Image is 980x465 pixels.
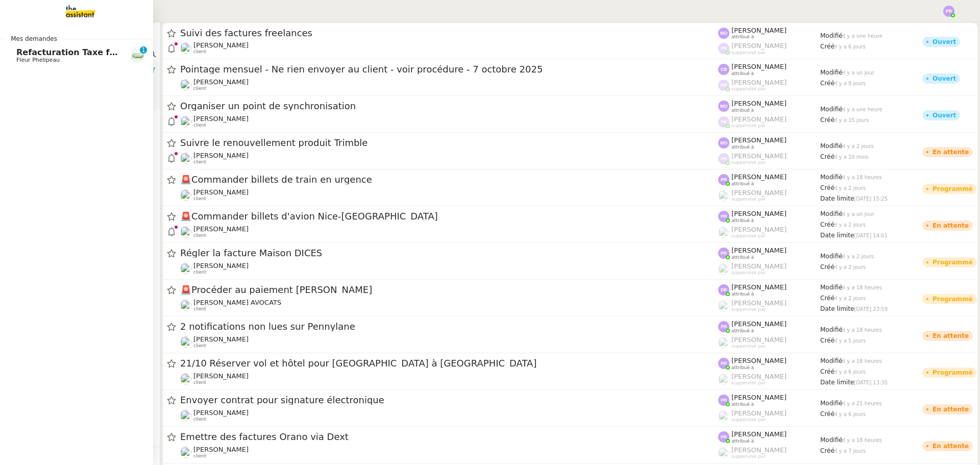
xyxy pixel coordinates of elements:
[933,223,969,229] div: En attente
[193,188,249,196] span: [PERSON_NAME]
[718,284,729,296] img: svg
[718,357,820,370] app-user-label: attribué à
[718,174,729,185] img: svg
[731,430,787,438] span: [PERSON_NAME]
[193,446,249,453] span: [PERSON_NAME]
[731,136,787,144] span: [PERSON_NAME]
[718,410,729,422] img: users%2FyQfMwtYgTqhRP2YHWHmG2s2LYaD3%2Favatar%2Fprofile-pic.png
[718,43,729,54] img: svg
[193,335,249,343] span: [PERSON_NAME]
[933,370,973,376] div: Programmé
[731,79,787,86] span: [PERSON_NAME]
[843,70,874,76] span: il y a un jour
[820,326,843,333] span: Modifié
[718,262,820,276] app-user-label: suppervisé par
[731,181,754,187] span: attribué à
[193,417,206,422] span: client
[731,71,754,77] span: attribué à
[933,112,956,118] div: Ouvert
[193,380,206,385] span: client
[820,379,854,386] span: Date limite
[933,149,969,155] div: En attente
[718,336,820,349] app-user-label: suppervisé par
[718,63,820,76] app-user-label: attribué à
[180,175,718,184] span: Commander billets de train en urgence
[933,259,973,265] div: Programmé
[835,222,866,228] span: il y a 2 jours
[180,115,718,128] app-user-detailed-label: client
[131,48,145,63] img: 7f9b6497-4ade-4d5b-ae17-2cbe23708554
[843,358,882,364] span: il y a 18 heures
[731,63,787,70] span: [PERSON_NAME]
[843,401,882,406] span: il y a 21 heures
[180,432,718,442] span: Émettre des factures Orano via Dext
[820,253,843,260] span: Modifié
[180,102,718,111] span: Organiser un point de synchronisation
[718,210,820,223] app-user-label: attribué à
[820,232,854,239] span: Date limite
[718,248,729,259] img: svg
[180,79,191,90] img: users%2FME7CwGhkVpexbSaUxoFyX6OhGQk2%2Favatar%2Fe146a5d2-1708-490f-af4b-78e736222863
[933,186,973,192] div: Programmé
[731,123,766,129] span: suppervisé par
[193,159,206,165] span: client
[731,402,754,407] span: attribué à
[718,152,820,165] app-user-label: suppervisé par
[140,46,147,54] nz-badge-sup: 1
[718,300,729,311] img: users%2FoFdbodQ3TgNoWt9kP3GXAs5oaCq1%2Favatar%2Fprofile-pic.png
[180,359,718,368] span: 21/10 Réserver vol et hôtel pour [GEOGRAPHIC_DATA] à [GEOGRAPHIC_DATA]
[718,80,729,91] img: svg
[180,152,718,165] app-user-detailed-label: client
[731,233,766,239] span: suppervisé par
[718,101,729,112] img: svg
[731,173,787,181] span: [PERSON_NAME]
[180,174,191,185] span: 🚨
[193,78,249,86] span: [PERSON_NAME]
[843,175,882,180] span: il y a 18 heures
[180,262,718,275] app-user-detailed-label: client
[718,321,729,332] img: svg
[854,233,888,238] span: [DATE] 14:01
[718,263,729,275] img: users%2FoFdbodQ3TgNoWt9kP3GXAs5oaCq1%2Favatar%2Fprofile-pic.png
[835,44,866,50] span: il y a 6 jours
[731,454,766,459] span: suppervisé par
[180,446,718,459] app-user-detailed-label: client
[820,400,843,407] span: Modifié
[820,337,835,344] span: Créé
[835,411,866,417] span: il y a 6 jours
[193,372,249,380] span: [PERSON_NAME]
[731,409,787,417] span: [PERSON_NAME]
[731,27,787,34] span: [PERSON_NAME]
[820,69,843,76] span: Modifié
[16,57,60,63] span: Fleur Phelipeau
[835,369,866,375] span: il y a 6 jours
[180,153,191,164] img: users%2FfjlNmCTkLiVoA3HQjY3GA5JXGxb2%2Favatar%2Fstarofservice_97480retdsc0392.png
[180,116,191,127] img: users%2FutyFSk64t3XkVZvBICD9ZGkOt3Y2%2Favatar%2F51cb3b97-3a78-460b-81db-202cf2efb2f3
[843,254,874,259] span: il y a 2 jours
[180,299,718,312] app-user-detailed-label: client
[933,296,973,302] div: Programmé
[718,173,820,186] app-user-label: attribué à
[820,174,843,181] span: Modifié
[180,188,718,202] app-user-detailed-label: client
[731,108,754,113] span: attribué à
[193,409,249,417] span: [PERSON_NAME]
[180,409,718,422] app-user-detailed-label: client
[933,39,956,45] div: Ouvert
[731,344,766,349] span: suppervisé par
[731,152,787,160] span: [PERSON_NAME]
[16,47,169,57] span: Refacturation Taxe foncière 2025
[180,226,191,237] img: users%2FfjlNmCTkLiVoA3HQjY3GA5JXGxb2%2Favatar%2Fstarofservice_97480retdsc0392.png
[820,43,835,50] span: Créé
[180,285,718,295] span: Procéder au paiement [PERSON_NAME]
[843,107,883,112] span: il y a une heure
[180,336,191,348] img: users%2FfjlNmCTkLiVoA3HQjY3GA5JXGxb2%2Favatar%2Fstarofservice_97480retdsc0392.png
[718,409,820,423] app-user-label: suppervisé par
[820,436,843,444] span: Modifié
[193,115,249,123] span: [PERSON_NAME]
[820,447,835,454] span: Créé
[731,380,766,386] span: suppervisé par
[180,373,191,384] img: users%2F8b5K4WuLB4fkrqH4og3fBdCrwGs1%2Favatar%2F1516943936898.jpeg
[718,373,820,386] app-user-label: suppervisé par
[718,28,729,39] img: svg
